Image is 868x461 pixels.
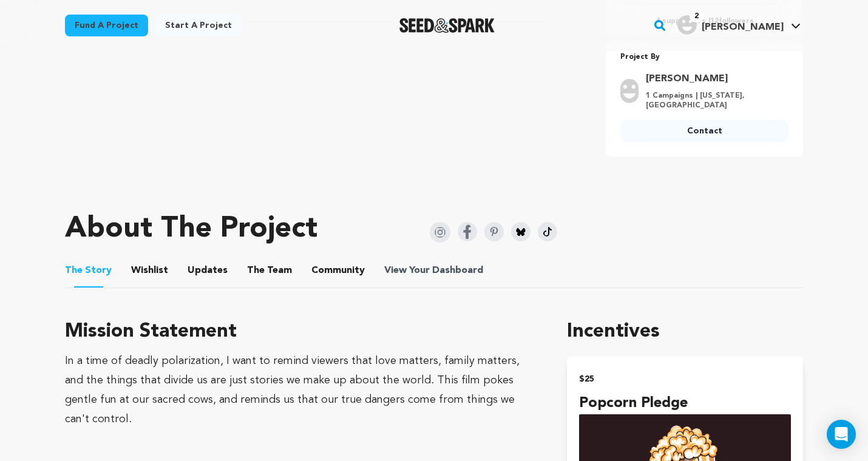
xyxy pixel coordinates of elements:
[384,263,486,278] a: ViewYourDashboard
[538,222,557,241] img: Seed&Spark Tiktok Icon
[131,263,168,278] span: Wishlist
[430,222,450,243] img: Seed&Spark Instagram Icon
[65,263,83,278] span: The
[511,222,531,241] img: Seed&Spark Bluesky Icon
[677,15,697,35] img: user.png
[65,15,148,36] a: Fund a project
[646,91,781,110] p: 1 Campaigns | [US_STATE], [GEOGRAPHIC_DATA]
[247,263,265,278] span: The
[620,120,788,142] a: Contact
[827,420,856,449] div: Open Intercom Messenger
[399,18,495,33] a: Seed&Spark Homepage
[65,215,317,244] h1: About The Project
[702,22,784,32] span: [PERSON_NAME]
[484,222,504,241] img: Seed&Spark Pinterest Icon
[646,72,781,86] a: Goto Juliet Colyer profile
[155,15,242,36] a: Start a project
[311,263,365,278] span: Community
[677,15,784,35] div: Juliet C.'s Profile
[458,222,477,241] img: Seed&Spark Facebook Icon
[65,263,112,278] span: Story
[579,392,791,414] h4: Popcorn Pledge
[384,263,486,278] span: Your
[65,317,538,346] h3: Mission Statement
[690,10,704,22] span: 2
[247,263,292,278] span: Team
[675,13,803,38] span: Juliet C.'s Profile
[620,50,788,64] p: Project By
[188,263,228,278] span: Updates
[579,371,791,388] h2: $25
[432,263,483,278] span: Dashboard
[675,13,803,35] a: Juliet C.'s Profile
[567,317,803,346] h1: Incentives
[65,351,538,429] div: In a time of deadly polarization, I want to remind viewers that love matters, family matters, and...
[620,79,639,103] img: user.png
[399,18,495,33] img: Seed&Spark Logo Dark Mode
